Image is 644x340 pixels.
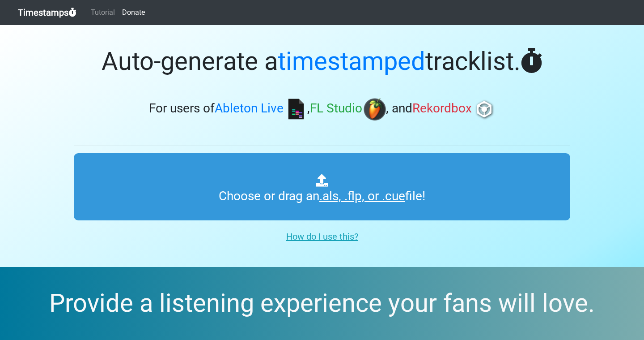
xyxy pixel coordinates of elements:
span: Ableton Live [215,101,284,116]
u: How do I use this? [286,231,358,242]
h3: For users of , , and [74,98,570,121]
img: ableton.png [285,98,307,121]
h2: Provide a listening experience your fans will love. [21,288,623,318]
span: timestamped [278,47,425,76]
img: fl.png [364,98,386,121]
a: Timestamps [18,4,76,22]
span: FL Studio [310,101,362,116]
img: rb.png [473,98,496,121]
a: Tutorial [87,4,119,22]
span: Rekordbox [412,101,472,116]
h1: Auto-generate a tracklist. [74,47,570,77]
a: Donate [119,4,148,22]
